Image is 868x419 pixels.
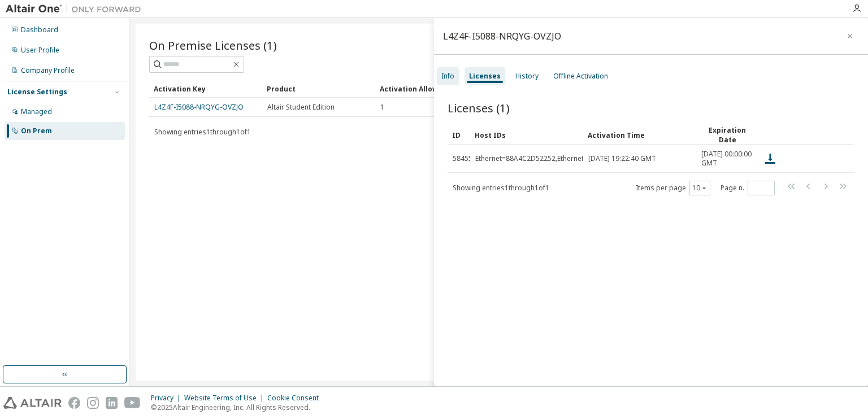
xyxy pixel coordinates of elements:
[469,72,501,81] div: Licenses
[701,125,754,145] div: Expiration Date
[154,127,251,137] span: Showing entries 1 through 1 of 1
[6,3,147,15] img: Altair One
[515,72,539,81] div: History
[21,66,75,75] div: Company Profile
[588,126,692,144] div: Activation Time
[21,107,52,116] div: Managed
[3,397,62,409] img: altair_logo.svg
[453,154,472,163] span: 58455
[453,183,549,193] span: Showing entries 1 through 1 of 1
[149,37,277,53] span: On Premise Licenses (1)
[184,394,267,403] div: Website Terms of Use
[21,25,58,34] div: Dashboard
[475,154,716,163] div: Ethernet=88A4C2D52252,Ethernet=60A5E2EA774D,Ethernet=60A5E2EA7751
[267,394,325,403] div: Cookie Consent
[154,102,244,112] a: L4Z4F-I5088-NRQYG-OVZJO
[380,103,384,112] span: 1
[267,103,335,112] span: Altair Student Edition
[151,403,325,412] p: © 2025 Altair Engineering, Inc. All Rights Reserved.
[267,80,371,98] div: Product
[443,32,561,41] div: L4Z4F-I5088-NRQYG-OVZJO
[21,46,59,55] div: User Profile
[124,397,141,409] img: youtube.svg
[452,126,466,144] div: ID
[475,126,579,144] div: Host IDs
[87,397,99,409] img: instagram.svg
[692,184,708,193] button: 10
[636,181,710,195] span: Items per page
[380,80,484,98] div: Activation Allowed
[106,397,118,409] img: linkedin.svg
[7,88,67,97] div: License Settings
[553,72,608,81] div: Offline Activation
[441,72,454,81] div: Info
[21,126,52,136] div: On Prem
[588,154,656,163] span: [DATE] 19:22:40 GMT
[701,150,753,168] span: [DATE] 00:00:00 GMT
[721,181,775,195] span: Page n.
[448,100,510,116] span: Licenses (1)
[154,80,258,98] div: Activation Key
[68,397,80,409] img: facebook.svg
[151,394,184,403] div: Privacy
